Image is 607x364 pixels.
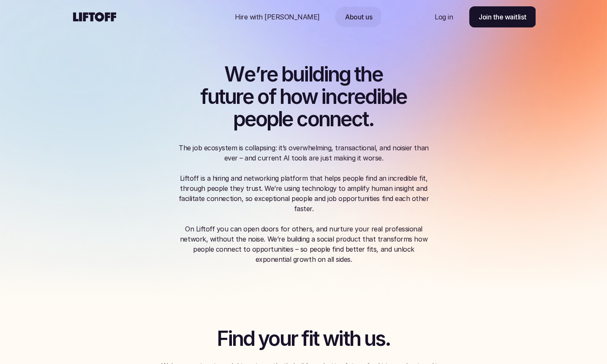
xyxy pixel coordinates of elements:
span: i [304,63,308,86]
span: o [291,86,302,108]
p: On Liftoff you can open doors for others, and nurture your real professional network, without the... [177,224,430,264]
span: b [381,86,392,108]
span: h [360,63,371,86]
a: Nav Link [335,7,382,27]
span: r [260,63,267,86]
a: Nav Link [225,7,330,27]
a: Nav Link [425,7,463,27]
span: r [347,86,354,108]
span: c [351,108,362,130]
span: n [328,63,339,86]
span: f [200,86,207,108]
span: r [236,86,242,108]
span: f [269,86,276,108]
span: c [297,108,307,130]
span: l [308,63,312,86]
span: e [245,108,256,130]
span: i [376,86,381,108]
span: b [281,63,293,86]
span: e [354,86,365,108]
span: u [207,86,218,108]
span: i [324,63,328,86]
p: Log in [435,12,453,22]
span: l [278,108,282,130]
span: h [280,86,291,108]
span: o [257,86,268,108]
span: t [354,63,360,86]
span: e [372,63,383,86]
span: e [282,108,293,130]
span: t [218,86,225,108]
span: e [267,63,278,86]
span: w [302,86,317,108]
span: . [368,108,374,130]
span: u [293,63,304,86]
span: n [318,108,329,130]
span: t [362,108,368,130]
p: Hire with [PERSON_NAME] [235,12,320,22]
span: e [242,86,253,108]
span: W [224,63,244,86]
span: g [339,63,350,86]
span: i [321,86,325,108]
span: d [312,63,324,86]
span: e [244,63,255,86]
p: Join the waitlist [479,12,527,22]
span: ’ [255,63,260,86]
span: n [325,86,336,108]
span: l [392,86,396,108]
p: The job ecosystem is collapsing: it’s overwhelming, transactional, and noisier than ever – and cu... [177,143,430,214]
span: o [308,108,318,130]
h2: Find your fit with us. [156,328,452,350]
a: Join the waitlist [469,6,536,27]
span: e [396,86,407,108]
span: p [233,108,245,130]
span: e [340,108,351,130]
span: d [365,86,376,108]
span: o [256,108,267,130]
span: u [225,86,236,108]
span: n [329,108,340,130]
p: About us [345,12,372,22]
span: c [337,86,347,108]
span: p [267,108,278,130]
